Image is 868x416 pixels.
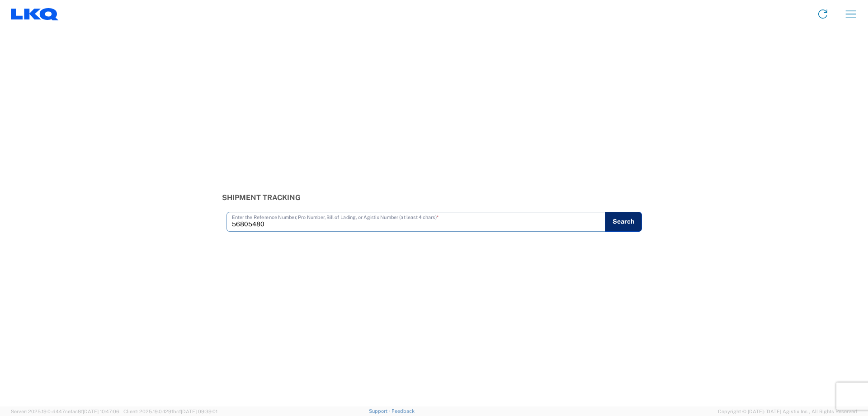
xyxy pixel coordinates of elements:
[83,409,119,414] span: [DATE] 10:47:06
[11,409,119,414] span: Server: 2025.19.0-d447cefac8f
[369,408,392,414] a: Support
[605,212,642,232] button: Search
[718,407,857,416] span: Copyright © [DATE]-[DATE] Agistix Inc., All Rights Reserved
[222,193,646,202] h3: Shipment Tracking
[181,409,217,414] span: [DATE] 09:39:01
[123,409,217,414] span: Client: 2025.19.0-129fbcf
[392,408,415,414] a: Feedback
